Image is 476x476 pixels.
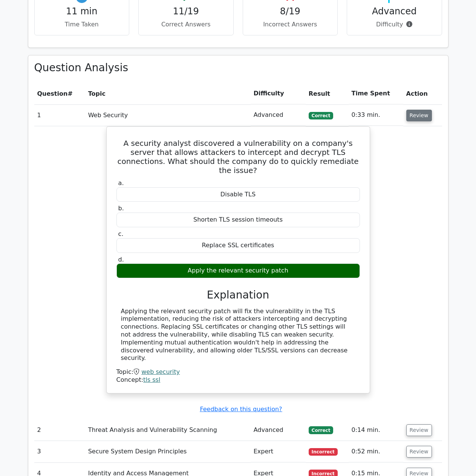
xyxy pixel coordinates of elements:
[251,104,306,126] td: Advanced
[349,104,403,126] td: 0:33 min.
[34,61,442,74] h3: Question Analysis
[200,406,282,413] a: Feedback on this question?
[251,83,306,104] th: Difficulty
[406,424,432,436] button: Review
[116,238,360,253] div: Replace SSL certificates
[116,213,360,227] div: Shorten TLS session timeouts
[34,441,85,462] td: 3
[37,90,68,97] span: Question
[309,112,333,119] span: Correct
[41,20,123,29] p: Time Taken
[251,419,306,441] td: Advanced
[249,20,332,29] p: Incorrect Answers
[145,6,227,17] h4: 11/19
[349,441,403,462] td: 0:52 min.
[118,230,124,237] span: c.
[145,20,227,29] p: Correct Answers
[406,110,432,121] button: Review
[85,441,251,462] td: Secure System Design Principles
[116,139,361,175] h5: A security analyst discovered a vulnerability on a company's server that allows attackers to inte...
[406,446,432,458] button: Review
[249,6,332,17] h4: 8/19
[349,419,403,441] td: 0:14 min.
[116,368,360,376] div: Topic:
[141,368,180,375] a: web security
[353,6,436,17] h4: Advanced
[349,83,403,104] th: Time Spent
[309,426,333,434] span: Correct
[34,104,85,126] td: 1
[118,179,124,187] span: a.
[251,441,306,462] td: Expert
[116,376,360,384] div: Concept:
[118,205,124,212] span: b.
[85,104,251,126] td: Web Security
[118,256,124,263] span: d.
[34,419,85,441] td: 2
[143,376,160,383] a: tls ssl
[41,6,123,17] h4: 11 min
[121,289,355,302] h3: Explanation
[116,263,360,278] div: Apply the relevant security patch
[353,20,436,29] p: Difficulty
[85,83,251,104] th: Topic
[403,83,442,104] th: Action
[306,83,349,104] th: Result
[309,448,338,456] span: Incorrect
[34,83,85,104] th: #
[85,419,251,441] td: Threat Analysis and Vulnerability Scanning
[116,187,360,202] div: Disable TLS
[121,308,355,363] div: Applying the relevant security patch will fix the vulnerability in the TLS implementation, reduci...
